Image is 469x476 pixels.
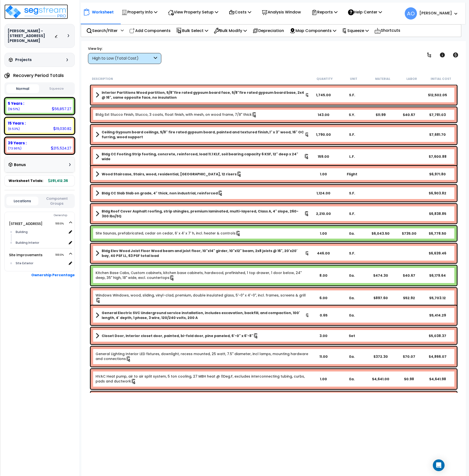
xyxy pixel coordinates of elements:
p: Help Center [348,9,382,15]
div: $70.07 [395,354,423,359]
p: Property Info [121,9,157,15]
div: 1,790.00 [309,132,338,137]
a: Assembly Title [96,209,309,219]
p: Add Components [129,27,171,34]
div: Ea. [338,313,366,318]
small: Description [92,77,113,81]
div: Open Intercom Messenger [433,459,445,471]
div: $6,043.50 [366,231,395,236]
small: Unit [350,77,357,81]
img: logo_pro_r.png [4,4,68,19]
div: 2,210.00 [309,211,338,216]
b: Bldg Roof Cover Asphalt roofing, strip shingles, premium laminated, multi-layered, Class A, 4" sl... [102,209,304,219]
b: General Electric SVC Underground service installation, includes excavation, backfill, and compact... [102,310,305,320]
p: Bulk Modify [214,27,247,34]
div: 1.00 [309,172,338,177]
div: 56,857.27 [52,106,71,111]
a: Site Improvements 100.0% [9,253,43,257]
div: 143.00 [309,112,338,117]
p: Reports [311,9,338,15]
a: Individual Item [96,231,241,236]
h3: [PERSON_NAME] - [STREET_ADDRESS][PERSON_NAME] [8,29,55,43]
b: Closet Door, Interior closet door, painted, bi-fold door, pine paneled, 6'-0" x 6'-8" [102,333,253,338]
div: S.F. [338,132,366,137]
div: S.F. [338,251,366,256]
div: $7,600.88 [423,154,452,159]
div: 1.00 [309,231,338,236]
div: $4,641.98 [423,377,452,381]
small: Labor [406,77,417,81]
div: $12,502.05 [423,93,452,97]
div: Flight [338,172,366,177]
a: Individual Item [96,374,309,384]
small: (19.51%) [8,107,20,111]
a: Assembly Title [96,248,309,258]
div: Shortcuts [372,25,403,37]
small: (6.53%) [8,127,20,131]
small: (73.96%) [8,146,22,150]
div: $6,778.50 [423,231,452,236]
h4: Recovery Period Totals [13,73,64,78]
p: Analysis Window [262,9,301,15]
span: 100.0% [55,252,68,258]
p: Search/Filter [86,27,118,34]
button: Locations [6,197,38,205]
div: Ownership [14,212,75,218]
div: $52.92 [395,296,423,300]
a: Individual Item [96,351,309,362]
div: Ea. [338,377,366,381]
p: Depreciation [252,27,284,34]
a: Individual Item [96,112,257,117]
a: Assembly Title [96,90,309,100]
b: 15 Years : [8,121,26,126]
div: Set [338,333,366,338]
div: $5,703.12 [423,296,452,300]
p: View Property Setup [168,9,218,15]
div: 159.00 [309,154,338,159]
p: Bulk Select [176,27,208,34]
p: Squeeze [342,27,369,34]
div: 3.00 [309,333,338,338]
a: Individual Item [96,293,309,303]
div: $4,866.07 [423,354,452,359]
div: $0.98 [395,377,423,381]
div: $6,903.82 [423,191,452,196]
b: Ceiling Gypsum board ceilings, 5/8" fire rated gypsum board, painted and textured finish,1" x 3" ... [102,130,305,139]
div: Ea. [338,231,366,236]
div: S.Y. [338,112,366,117]
b: Bldg Elev Wood Joist Floor Wood beam and joist floor, 10"x14" girder, 10"x12" beam, 2x8 joists @ ... [102,248,305,258]
div: $6,838.85 [423,211,452,216]
div: Building Interior [14,240,67,246]
div: 1.00 [309,377,338,381]
div: L.F. [338,154,366,159]
span: Worksheet Totals: [9,178,43,183]
div: S.F. [338,211,366,216]
div: Building [14,229,67,235]
b: Interior Partitions Wood partition, 5/8"fire rated gypsum board face, 5/8"fire rated gypsum board... [102,90,305,100]
div: 0.65 [309,313,338,318]
div: $735.00 [395,231,423,236]
div: $6,971.80 [423,172,452,177]
b: [PERSON_NAME] [419,11,452,16]
h3: Projects [15,57,32,62]
div: $6,179.64 [423,273,452,278]
div: $372.30 [366,354,395,359]
span: AO [405,7,417,20]
div: S.F. [338,93,366,97]
div: $5,038.37 [423,333,452,338]
a: Assembly Title [96,310,309,320]
a: Assembly Title [96,190,309,197]
small: Initial Cost [431,77,451,81]
div: Ea. [338,354,366,359]
a: Individual Item [96,270,309,281]
button: Squeeze [40,85,73,93]
button: Component Groups [41,196,73,206]
div: 1,745.00 [309,93,338,97]
div: Ea. [338,296,366,300]
p: Worksheet [92,9,114,15]
div: 6.00 [309,296,338,300]
button: Normal [6,84,39,93]
div: S.F. [338,191,366,196]
div: 446.00 [309,251,338,256]
div: $40.67 [395,273,423,278]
